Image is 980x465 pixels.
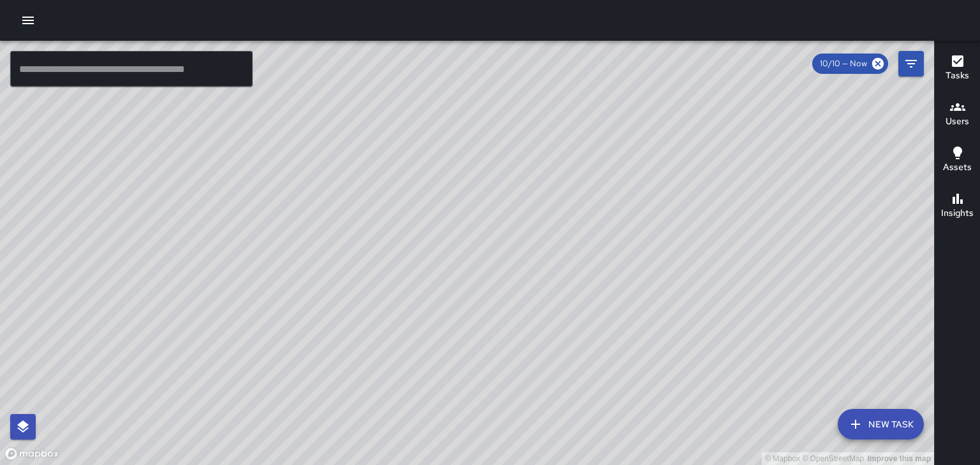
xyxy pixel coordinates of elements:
button: Users [935,92,980,138]
h6: Assets [943,161,972,175]
h6: Tasks [946,69,969,83]
div: 10/10 — Now [812,54,888,74]
h6: Insights [941,206,974,220]
button: Tasks [935,46,980,92]
span: 10/10 — Now [812,57,875,70]
button: Insights [935,183,980,229]
button: Filters [898,51,924,76]
button: Assets [935,138,980,183]
button: New Task [838,409,924,440]
h6: Users [946,115,969,129]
